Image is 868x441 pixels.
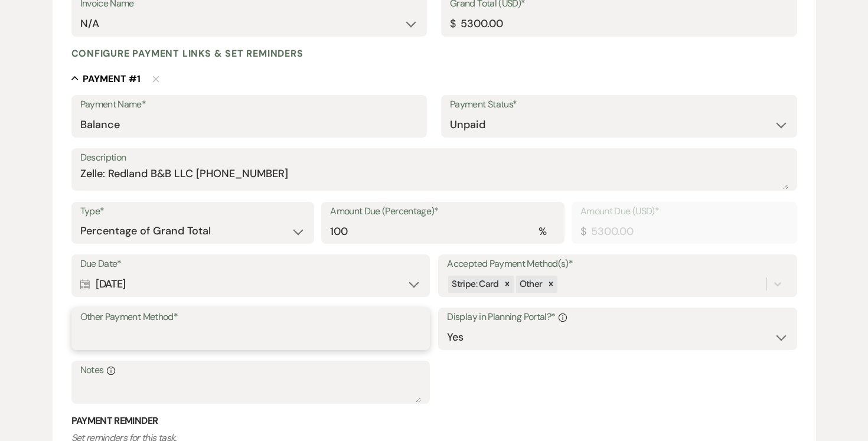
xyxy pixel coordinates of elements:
textarea: Zelle: Redland B&B LLC [PHONE_NUMBER] [80,166,788,190]
label: Type* [80,203,306,220]
div: $ [450,16,455,32]
label: Accepted Payment Method(s)* [447,256,788,273]
label: Amount Due (Percentage)* [330,203,556,220]
label: Description [80,149,788,166]
label: Display in Planning Portal?* [447,309,788,326]
h3: Payment Reminder [71,414,797,427]
div: % [539,224,546,240]
label: Payment Name* [80,96,419,113]
button: Payment #1 [71,73,141,84]
div: $ [580,224,586,240]
label: Amount Due (USD)* [580,203,788,220]
label: Other Payment Method* [80,309,421,326]
h5: Payment # 1 [83,73,141,86]
span: Other [520,278,543,290]
label: Notes [80,362,421,379]
div: [DATE] [80,273,421,296]
label: Due Date* [80,256,421,273]
label: Payment Status* [450,96,788,113]
span: Stripe: Card [452,278,498,290]
h4: Configure payment links & set reminders [71,47,304,60]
